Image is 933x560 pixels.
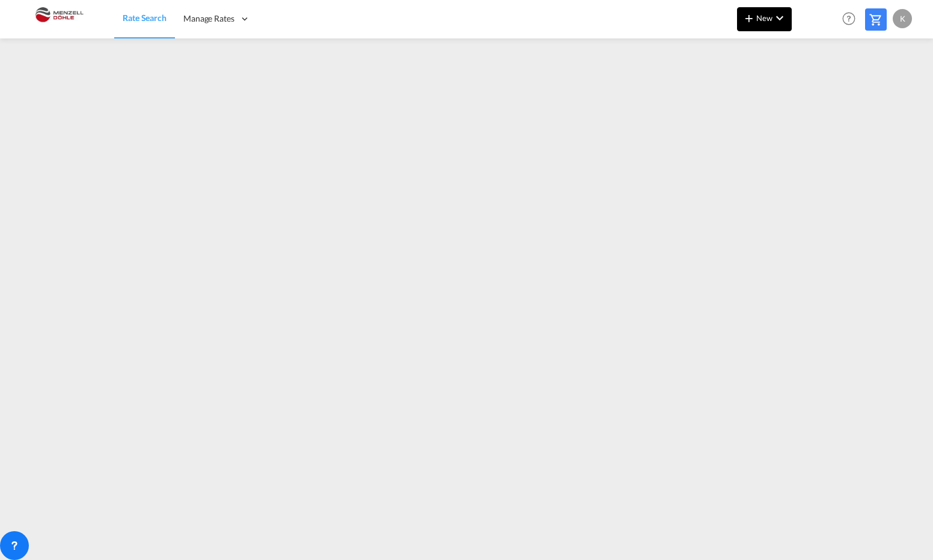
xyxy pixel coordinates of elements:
[839,8,859,29] span: Help
[893,9,912,28] div: K
[742,11,756,25] md-icon: icon-plus 400-fg
[183,13,234,25] span: Manage Rates
[737,7,792,31] button: icon-plus 400-fgNewicon-chevron-down
[742,13,787,23] span: New
[18,5,99,32] img: 5c2b1670644e11efba44c1e626d722bd.JPG
[123,13,167,23] span: Rate Search
[772,11,787,25] md-icon: icon-chevron-down
[839,8,865,30] div: Help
